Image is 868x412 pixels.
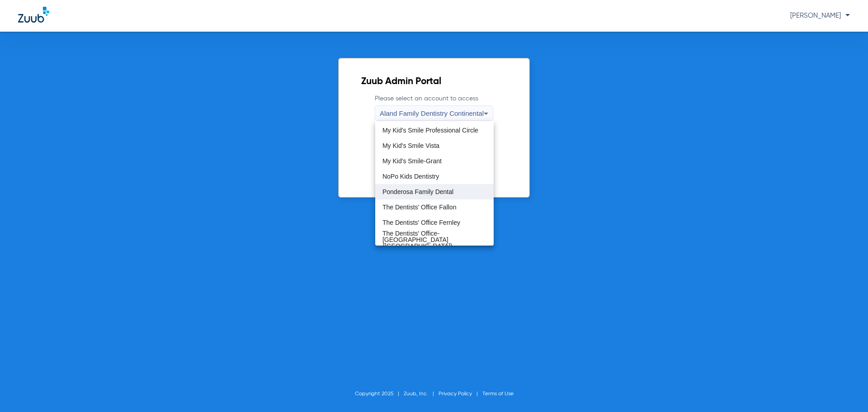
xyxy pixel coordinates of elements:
[382,158,442,164] span: My Kid's Smile-Grant
[382,230,486,249] span: The Dentists' Office-[GEOGRAPHIC_DATA] ([GEOGRAPHIC_DATA])
[382,127,478,133] span: My Kid's Smile Professional Circle
[382,142,439,149] span: My Kid's Smile Vista
[382,204,456,210] span: The Dentists' Office Fallon
[382,189,453,195] span: Ponderosa Family Dental
[382,173,439,180] span: NoPo Kids Dentistry
[382,219,460,226] span: The Dentists' Office Fernley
